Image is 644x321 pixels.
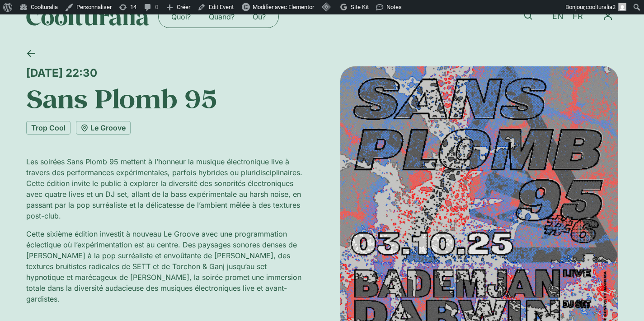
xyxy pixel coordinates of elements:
nav: Menu [597,5,618,26]
div: [DATE] 22:30 [26,66,304,79]
span: FR [573,12,583,21]
span: EN [552,12,564,21]
p: Cette sixième édition investit à nouveau Le Groove avec une programmation éclectique où l’expérim... [26,228,304,304]
a: FR [568,10,588,23]
button: Permuter le menu [597,5,618,26]
span: Site Kit [351,4,369,10]
h1: Sans Plomb 95 [26,83,304,114]
a: Trop Cool [26,121,71,135]
p: Les soirées Sans Plomb 95 mettent à l’honneur la musique électronique live à travers des performa... [26,156,304,221]
span: Modifier avec Elementor [253,4,314,10]
a: Le Groove [76,121,131,135]
a: Quand? [200,9,244,24]
span: coolturalia2 [586,4,616,10]
a: EN [548,10,568,23]
nav: Menu [162,9,275,24]
a: Où? [244,9,275,24]
a: Quoi? [162,9,200,24]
